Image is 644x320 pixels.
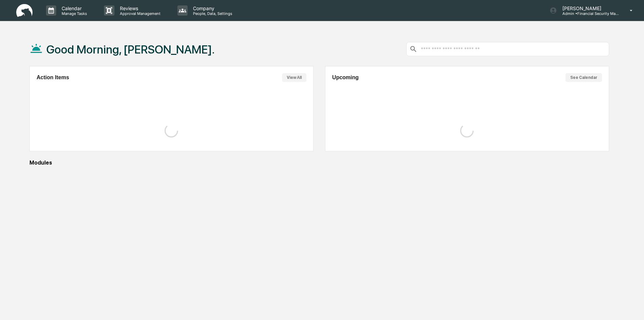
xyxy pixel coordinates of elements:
h2: Upcoming [332,74,359,81]
p: Reviews [114,5,164,11]
h1: Good Morning, [PERSON_NAME]. [46,43,215,56]
p: Company [188,5,236,11]
p: People, Data, Settings [188,11,236,16]
h2: Action Items [37,74,69,81]
div: Modules [29,159,609,166]
img: logo [16,4,33,17]
button: View All [282,73,306,82]
button: See Calendar [565,73,602,82]
p: [PERSON_NAME] [557,5,620,11]
p: Admin • Financial Security Management [557,11,620,16]
p: Calendar [56,5,90,11]
p: Manage Tasks [56,11,90,16]
p: Approval Management [114,11,164,16]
